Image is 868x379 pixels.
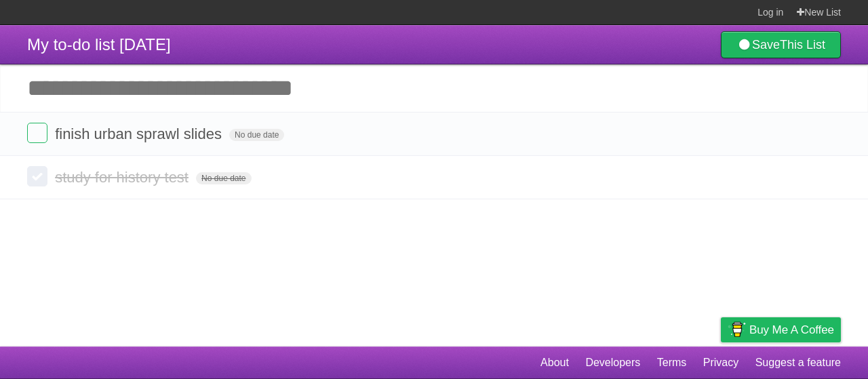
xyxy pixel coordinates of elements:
[721,317,841,342] a: Buy me a coffee
[780,38,825,52] b: This List
[585,350,640,376] a: Developers
[540,350,569,376] a: About
[27,166,47,186] label: Done
[27,35,171,54] span: My to-do list [DATE]
[657,350,687,376] a: Terms
[229,129,284,141] span: No due date
[728,318,746,341] img: Buy me a coffee
[721,31,841,58] a: SaveThis List
[196,172,251,184] span: No due date
[703,350,738,376] a: Privacy
[55,169,192,186] span: study for history test
[27,123,47,143] label: Done
[749,318,834,342] span: Buy me a coffee
[755,350,841,376] a: Suggest a feature
[55,125,225,142] span: finish urban sprawl slides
